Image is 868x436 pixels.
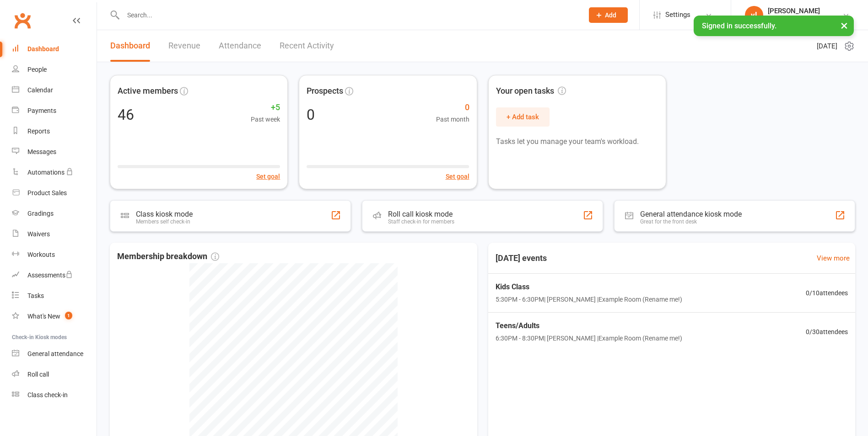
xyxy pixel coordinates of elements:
[27,371,49,378] div: Roll call
[12,39,97,59] a: Dashboard
[496,281,682,293] span: Kids Class
[496,320,682,332] span: Teens/Adults
[12,203,97,224] a: Gradings
[27,292,44,299] div: Tasks
[12,224,97,245] a: Waivers
[251,101,280,114] span: +5
[136,210,193,218] div: Class kiosk mode
[120,9,577,21] input: Search...
[27,189,67,197] div: Product Sales
[256,171,280,181] button: Set goal
[12,142,97,162] a: Messages
[806,288,848,298] span: 0 / 10 attendees
[117,250,219,263] span: Membership breakdown
[388,218,454,225] div: Staff check-in for members
[806,327,848,337] span: 0 / 30 attendees
[251,114,280,124] span: Past week
[12,364,97,385] a: Roll call
[27,45,59,53] div: Dashboard
[27,169,65,176] div: Automations
[436,101,469,114] span: 0
[745,6,763,24] div: vl
[219,30,261,62] a: Attendance
[27,107,56,114] div: Payments
[27,210,54,217] div: Gradings
[496,333,682,343] span: 6:30PM - 8:30PM | [PERSON_NAME] | Example Room (Rename me!)
[12,121,97,142] a: Reports
[136,218,193,225] div: Members self check-in
[307,85,343,98] span: Prospects
[12,306,97,327] a: What's New1
[488,250,554,266] h3: [DATE] events
[307,107,315,122] div: 0
[27,66,47,73] div: People
[27,350,83,357] div: General attendance
[12,183,97,203] a: Product Sales
[12,59,97,80] a: People
[496,85,566,98] span: Your open tasks
[27,271,73,279] div: Assessments
[768,15,842,23] div: greater western muay thai
[12,385,97,405] a: Class kiosk mode
[640,218,742,225] div: Great for the front desk
[27,148,56,155] div: Messages
[118,85,178,98] span: Active members
[168,30,200,62] a: Revenue
[605,11,616,19] span: Add
[817,253,850,264] a: View more
[118,107,134,122] div: 46
[817,41,837,52] span: [DATE]
[496,294,682,304] span: 5:30PM - 6:30PM | [PERSON_NAME] | Example Room (Rename me!)
[640,210,742,218] div: General attendance kiosk mode
[12,80,97,101] a: Calendar
[446,171,469,181] button: Set goal
[12,162,97,183] a: Automations
[27,251,55,258] div: Workouts
[110,30,150,62] a: Dashboard
[12,245,97,265] a: Workouts
[12,101,97,121] a: Payments
[12,286,97,306] a: Tasks
[436,114,469,124] span: Past month
[768,7,842,15] div: [PERSON_NAME]
[388,210,454,218] div: Roll call kiosk mode
[702,21,776,30] span: Signed in successfully.
[665,5,690,25] span: Settings
[27,128,50,135] div: Reports
[496,136,658,148] p: Tasks let you manage your team's workload.
[27,391,68,399] div: Class check-in
[496,107,550,127] button: + Add task
[11,9,34,32] a: Clubworx
[27,313,60,320] div: What's New
[27,86,53,94] div: Calendar
[836,16,852,35] button: ×
[65,312,72,319] span: 1
[12,344,97,364] a: General attendance kiosk mode
[27,230,50,238] div: Waivers
[280,30,334,62] a: Recent Activity
[589,7,628,23] button: Add
[12,265,97,286] a: Assessments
